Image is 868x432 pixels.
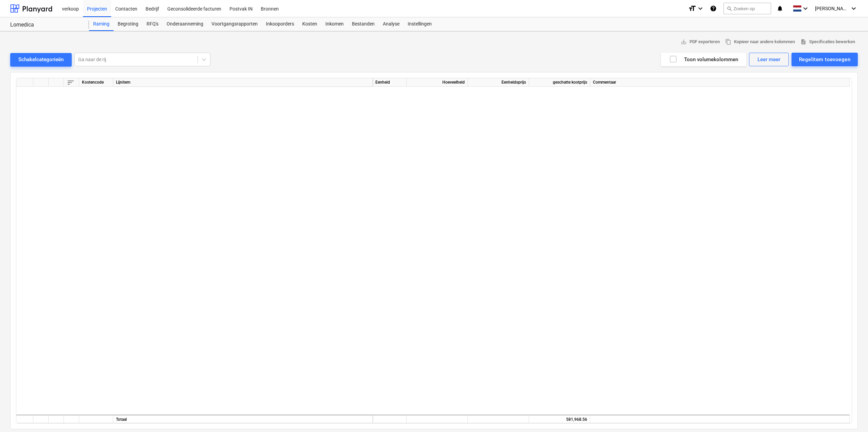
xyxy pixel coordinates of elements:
[815,6,849,11] span: [PERSON_NAME]
[113,78,373,87] div: Lijnitem
[298,17,321,31] a: Kosten
[207,17,262,31] a: Voortgangsrapporten
[532,415,587,424] div: 581,968.56
[850,4,858,13] i: keyboard_arrow_down
[725,39,731,45] span: content_copy
[661,53,746,66] button: Toon volumekolommen
[724,3,771,14] button: Zoeken op
[348,17,379,31] a: Bestanden
[688,4,696,13] i: format_size
[792,53,858,66] button: Regelitem toevoegen
[113,415,373,423] div: Totaal
[67,78,75,86] span: sort
[678,37,722,47] button: PDF exporteren
[114,17,142,31] a: Begroting
[590,78,850,87] div: Commentaar
[10,21,81,29] div: Lomedica
[18,55,64,64] div: Schakelcategorieën
[142,17,163,31] a: RFQ's
[749,53,789,66] button: Leer meer
[758,55,780,64] div: Leer meer
[407,78,468,87] div: Hoeveelheid
[681,39,687,45] span: save_alt
[404,17,436,31] a: Instellingen
[800,38,855,46] span: Specificaties bewerken
[696,4,704,13] i: keyboard_arrow_down
[799,55,850,64] div: Regelitem toevoegen
[10,53,72,67] button: Schakelcategorieën
[89,17,114,31] a: Raming
[777,4,783,13] i: notifications
[669,55,738,64] div: Toon volumekolommen
[725,38,795,46] span: Kopieer naar andere kolommen
[163,17,207,31] a: Onderaanneming
[79,78,113,87] div: Kostencode
[727,6,732,11] span: search
[681,38,720,46] span: PDF exporteren
[468,78,529,87] div: Eenheidsprijs
[321,17,348,31] a: Inkomen
[379,17,404,31] a: Analyse
[800,39,806,45] span: description
[710,4,717,13] i: Kennis basis
[798,37,858,47] button: Specificaties bewerken
[529,78,590,87] div: geschatte kostprijs
[262,17,298,31] a: Inkooporders
[373,78,407,87] div: Eenheid
[801,4,810,13] i: keyboard_arrow_down
[722,37,798,47] button: Kopieer naar andere kolommen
